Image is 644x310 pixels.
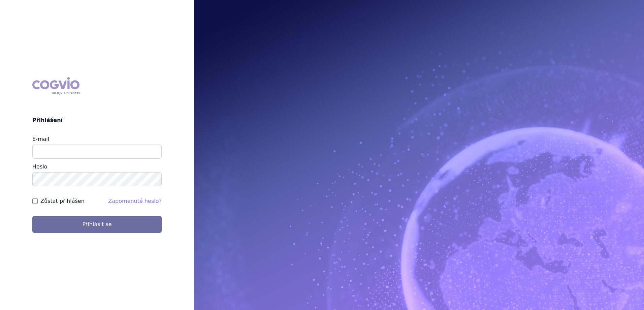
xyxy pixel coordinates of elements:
h2: Přihlášení [32,116,162,124]
label: Zůstat přihlášen [40,197,85,205]
a: Zapomenuté heslo? [108,198,162,204]
button: Přihlásit se [32,216,162,233]
label: E-mail [32,136,49,142]
label: Heslo [32,163,47,170]
div: COGVIO [32,77,79,95]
